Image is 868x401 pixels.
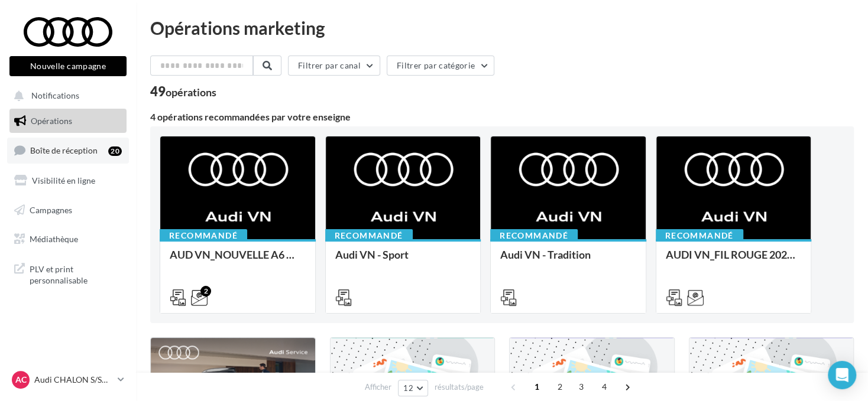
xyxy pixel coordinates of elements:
[30,145,98,155] span: Boîte de réception
[200,286,211,296] div: 2
[7,198,129,223] a: Campagnes
[828,361,856,389] div: Open Intercom Messenger
[398,380,428,396] button: 12
[166,87,216,97] div: opérations
[160,229,247,242] div: Recommandé
[150,112,854,122] div: 4 opérations recommandées par votre enseigne
[7,227,129,252] a: Médiathèque
[108,146,122,156] div: 20
[30,261,122,286] span: PLV et print personnalisable
[9,56,127,76] button: Nouvelle campagne
[31,116,72,126] span: Opérations
[150,85,216,98] div: 49
[500,249,636,272] div: Audi VN - Tradition
[288,56,380,76] button: Filtrer par canal
[656,229,743,242] div: Recommandé
[572,377,591,396] span: 3
[387,56,494,76] button: Filtrer par catégorie
[325,229,413,242] div: Recommandé
[365,382,391,393] span: Afficher
[7,138,129,163] a: Boîte de réception20
[150,19,854,37] div: Opérations marketing
[7,168,129,193] a: Visibilité en ligne
[595,377,614,396] span: 4
[7,256,129,291] a: PLV et print personnalisable
[7,109,129,133] a: Opérations
[170,249,306,272] div: AUD VN_NOUVELLE A6 e-tron
[527,377,546,396] span: 1
[550,377,569,396] span: 2
[403,383,413,393] span: 12
[335,249,471,272] div: Audi VN - Sport
[490,229,578,242] div: Recommandé
[9,369,127,391] a: AC Audi CHALON S/SAONE
[34,374,113,386] p: Audi CHALON S/SAONE
[30,204,72,214] span: Campagnes
[15,374,27,386] span: AC
[30,234,78,244] span: Médiathèque
[32,175,95,185] span: Visibilité en ligne
[666,249,802,272] div: AUDI VN_FIL ROUGE 2025 - A1, Q2, Q3, Q5 et Q4 e-tron
[435,382,484,393] span: résultats/page
[31,91,79,101] span: Notifications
